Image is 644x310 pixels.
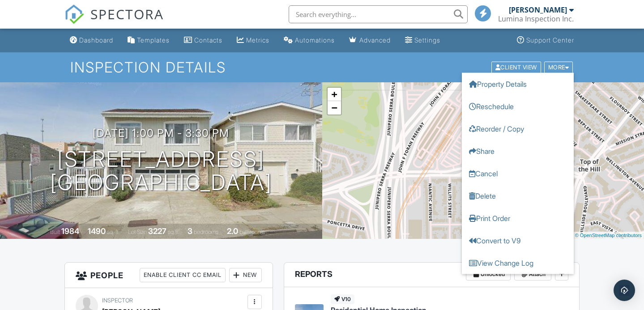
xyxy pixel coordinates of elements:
[462,229,574,251] a: Convert to V9
[124,32,173,49] a: Templates
[462,140,574,162] a: Share
[239,229,265,235] span: bathrooms
[328,88,341,101] a: Zoom in
[526,36,574,44] div: Support Center
[401,32,444,49] a: Settings
[462,207,574,229] a: Print Order
[102,297,133,304] span: Inspector
[128,229,147,235] span: Lot Size
[280,32,338,49] a: Automations (Basic)
[614,280,635,301] div: Open Intercom Messenger
[575,233,642,238] a: © OpenStreetMap contributors
[462,162,574,184] a: Cancel
[513,32,578,49] a: Support Center
[233,32,273,49] a: Metrics
[490,64,543,70] a: Client View
[491,61,541,73] div: Client View
[180,32,226,49] a: Contacts
[194,229,218,235] span: bedrooms
[462,251,574,274] a: View Change Log
[64,4,84,24] img: The Best Home Inspection Software - Spectora
[137,36,170,44] div: Templates
[246,36,269,44] div: Metrics
[50,229,60,235] span: Built
[79,36,113,44] div: Dashboard
[140,268,226,282] div: Enable Client CC Email
[64,12,164,31] a: SPECTORA
[194,36,222,44] div: Contacts
[65,263,273,288] h3: People
[70,59,574,75] h1: Inspection Details
[462,95,574,117] a: Reschedule
[328,101,341,115] a: Zoom out
[107,229,119,235] span: sq. ft.
[462,72,574,95] a: Property Details
[88,226,106,236] div: 1490
[359,36,391,44] div: Advanced
[531,232,644,239] div: |
[66,32,117,49] a: Dashboard
[544,61,573,73] div: More
[168,229,179,235] span: sq.ft.
[498,14,574,23] div: Lumina Inspection Inc.
[229,268,262,282] div: New
[414,36,440,44] div: Settings
[509,5,567,14] div: [PERSON_NAME]
[289,5,468,23] input: Search everything...
[462,184,574,207] a: Delete
[148,226,166,236] div: 3227
[295,36,335,44] div: Automations
[50,148,272,195] h1: [STREET_ADDRESS] [GEOGRAPHIC_DATA]
[227,226,238,236] div: 2.0
[345,32,394,49] a: Advanced
[462,117,574,140] a: Reorder / Copy
[61,226,79,236] div: 1984
[93,127,229,139] h3: [DATE] 1:00 pm - 3:30 pm
[90,4,164,23] span: SPECTORA
[188,226,192,236] div: 3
